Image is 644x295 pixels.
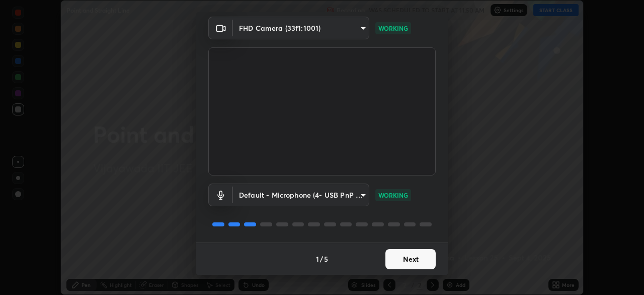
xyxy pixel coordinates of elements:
h4: / [320,254,323,264]
button: Next [385,249,436,269]
div: FHD Camera (33f1:1001) [233,17,369,39]
div: FHD Camera (33f1:1001) [233,184,369,206]
p: WORKING [378,24,408,33]
h4: 5 [324,254,328,264]
p: WORKING [378,191,408,200]
h4: 1 [316,254,319,264]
